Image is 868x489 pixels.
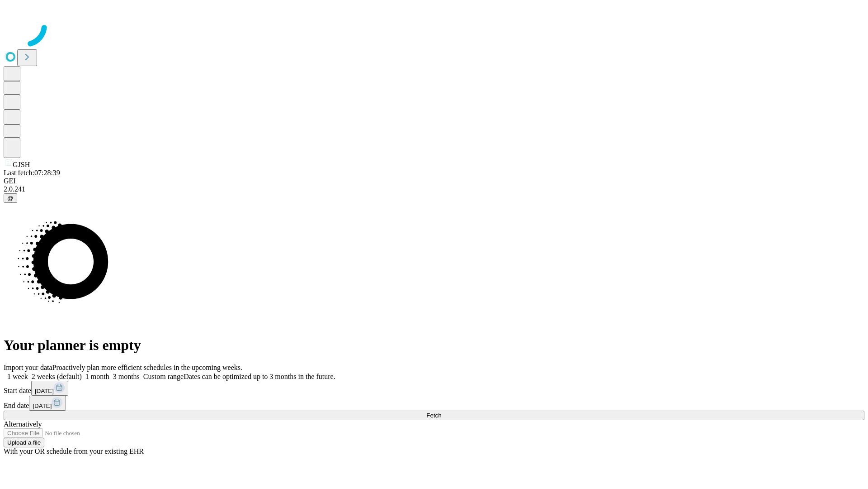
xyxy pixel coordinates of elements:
[184,373,335,380] span: Dates can be optimized up to 3 months in the future.
[35,388,54,394] span: [DATE]
[32,373,82,380] span: 2 weeks (default)
[7,195,14,201] span: @
[4,364,52,371] span: Import your data
[4,438,44,447] button: Upload a file
[113,373,140,380] span: 3 months
[7,373,28,380] span: 1 week
[4,193,17,203] button: @
[426,412,441,419] span: Fetch
[4,381,864,396] div: Start date
[33,403,52,409] span: [DATE]
[4,185,864,193] div: 2.0.241
[52,364,242,371] span: Proactively plan more efficient schedules in the upcoming weeks.
[4,169,60,177] span: Last fetch: 07:28:39
[31,381,68,396] button: [DATE]
[4,447,144,455] span: With your OR schedule from your existing EHR
[4,411,864,420] button: Fetch
[4,396,864,411] div: End date
[13,161,30,168] span: GJSH
[85,373,109,380] span: 1 month
[4,337,864,354] h1: Your planner is empty
[29,396,66,411] button: [DATE]
[4,177,864,185] div: GEI
[4,420,42,428] span: Alternatively
[143,373,184,380] span: Custom range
